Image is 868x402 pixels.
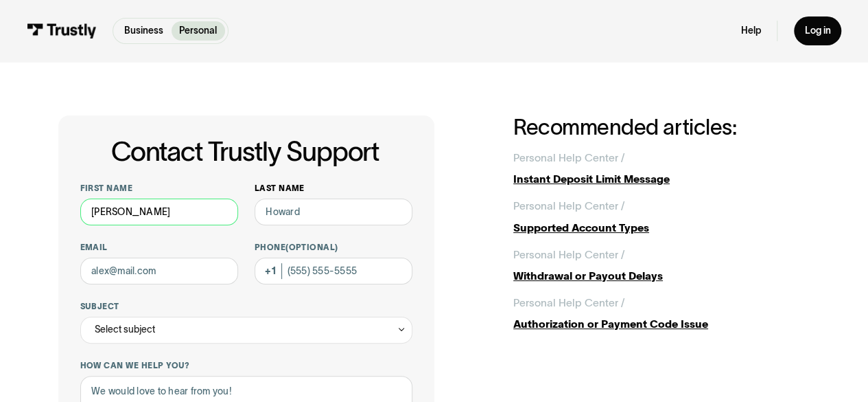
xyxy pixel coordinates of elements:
[80,301,413,312] label: Subject
[513,295,624,311] div: Personal Help Center /
[513,295,810,333] a: Personal Help Center /Authorization or Payment Code Issue
[513,150,810,188] a: Personal Help Center /Instant Deposit Limit Message
[27,23,97,38] img: Trustly Logo
[172,21,225,41] a: Personal
[255,199,413,225] input: Howard
[804,25,830,37] div: Log in
[80,360,413,371] label: How can we help you?
[80,199,239,225] input: Alex
[513,268,810,284] div: Withdrawal or Payout Delays
[255,258,413,284] input: (555) 555-5555
[80,317,413,344] div: Select subject
[124,24,163,38] p: Business
[513,220,810,236] div: Supported Account Types
[255,242,413,253] label: Phone
[116,21,171,41] a: Business
[513,198,624,214] div: Personal Help Center /
[794,16,841,45] a: Log in
[513,247,624,263] div: Personal Help Center /
[513,316,810,332] div: Authorization or Payment Code Issue
[80,183,239,194] label: First name
[255,183,413,194] label: Last name
[513,247,810,284] a: Personal Help Center /Withdrawal or Payout Delays
[78,137,413,166] h1: Contact Trustly Support
[513,115,810,139] h2: Recommended articles:
[513,150,624,166] div: Personal Help Center /
[80,258,239,284] input: alex@mail.com
[741,25,761,37] a: Help
[285,243,338,252] span: (Optional)
[95,322,155,337] div: Select subject
[80,242,239,253] label: Email
[513,198,810,236] a: Personal Help Center /Supported Account Types
[179,24,217,38] p: Personal
[513,171,810,187] div: Instant Deposit Limit Message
